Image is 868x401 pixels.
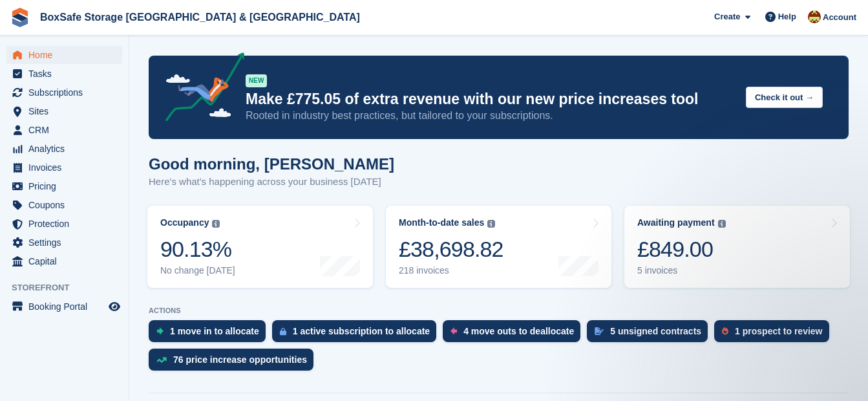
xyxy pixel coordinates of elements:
[722,327,728,335] img: prospect-51fa495bee0391a8d652442698ab0144808aea92771e9ea1ae160a38d050c398.svg
[714,10,740,23] span: Create
[107,299,122,314] a: Preview store
[386,206,611,288] a: Month-to-date sales £38,698.82 218 invoices
[6,121,122,139] a: menu
[272,320,443,349] a: 1 active subscription to allocate
[637,236,726,263] div: £849.00
[450,327,457,335] img: move_outs_to_deallocate_icon-f764333ba52eb49d3ac5e1228854f67142a1ed5810a6f6cc68b1a99e826820c5.svg
[6,83,122,102] a: menu
[28,298,106,316] span: Booking Portal
[6,215,122,233] a: menu
[624,206,850,288] a: Awaiting payment £849.00 5 invoices
[6,102,122,120] a: menu
[28,121,106,139] span: CRM
[35,6,365,28] a: BoxSafe Storage [GEOGRAPHIC_DATA] & [GEOGRAPHIC_DATA]
[28,158,106,177] span: Invoices
[280,327,286,336] img: active_subscription_to_allocate_icon-d502201f5373d7db506a760aba3b589e785aa758c864c3986d89f69b8ff3...
[156,327,164,335] img: move_ins_to_allocate_icon-fdf77a2bb77ea45bf5b3d319d69a93e2d87916cf1d5bf7949dd705db3b84f3ca.svg
[714,320,835,349] a: 1 prospect to review
[6,177,122,195] a: menu
[10,8,30,27] img: stora-icon-8386f47178a22dfd0bd8f6a31ec36ba5ce8667c1dd55bd0f319d3a0aa187defe.svg
[28,140,106,158] span: Analytics
[28,252,106,270] span: Capital
[156,357,167,363] img: price_increase_opportunities-93ffe204e8149a01c8c9dc8f82e8f89637d9d84a8eef4429ea346261dce0b2c0.svg
[149,320,272,349] a: 1 move in to allocate
[6,65,122,83] a: menu
[149,175,394,190] p: Here's what's happening across your business [DATE]
[735,326,822,336] div: 1 prospect to review
[147,206,373,288] a: Occupancy 90.13% No change [DATE]
[6,233,122,252] a: menu
[28,177,106,195] span: Pricing
[399,217,484,228] div: Month-to-date sales
[487,220,495,228] img: icon-info-grey-7440780725fd019a000dd9b08b2336e03edf1995a4989e88bcd33f0948082b44.svg
[28,46,106,64] span: Home
[160,236,235,263] div: 90.13%
[399,236,503,263] div: £38,698.82
[6,196,122,214] a: menu
[28,196,106,214] span: Coupons
[6,46,122,64] a: menu
[246,74,267,87] div: NEW
[595,327,604,335] img: contract_signature_icon-13c848040528278c33f63329250d36e43548de30e8caae1d1a13099fd9432cc5.svg
[6,140,122,158] a: menu
[160,217,209,228] div: Occupancy
[443,320,587,349] a: 4 move outs to deallocate
[463,326,574,336] div: 4 move outs to deallocate
[637,217,715,228] div: Awaiting payment
[28,215,106,233] span: Protection
[28,233,106,252] span: Settings
[6,158,122,177] a: menu
[149,155,394,173] h1: Good morning, [PERSON_NAME]
[718,220,726,228] img: icon-info-grey-7440780725fd019a000dd9b08b2336e03edf1995a4989e88bcd33f0948082b44.svg
[637,265,726,276] div: 5 invoices
[28,83,106,102] span: Subscriptions
[149,307,849,315] p: ACTIONS
[293,326,430,336] div: 1 active subscription to allocate
[170,326,259,336] div: 1 move in to allocate
[610,326,701,336] div: 5 unsigned contracts
[823,11,856,24] span: Account
[399,265,503,276] div: 218 invoices
[6,298,122,316] a: menu
[587,320,714,349] a: 5 unsigned contracts
[746,87,823,108] button: Check it out →
[6,252,122,270] a: menu
[154,52,245,126] img: price-adjustments-announcement-icon-8257ccfd72463d97f412b2fc003d46551f7dbcb40ab6d574587a9cd5c0d94...
[246,90,736,109] p: Make £775.05 of extra revenue with our new price increases tool
[212,220,220,228] img: icon-info-grey-7440780725fd019a000dd9b08b2336e03edf1995a4989e88bcd33f0948082b44.svg
[160,265,235,276] div: No change [DATE]
[173,354,307,365] div: 76 price increase opportunities
[28,65,106,83] span: Tasks
[149,349,320,377] a: 76 price increase opportunities
[12,281,129,294] span: Storefront
[778,10,796,23] span: Help
[808,10,821,23] img: Kim
[246,109,736,123] p: Rooted in industry best practices, but tailored to your subscriptions.
[28,102,106,120] span: Sites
